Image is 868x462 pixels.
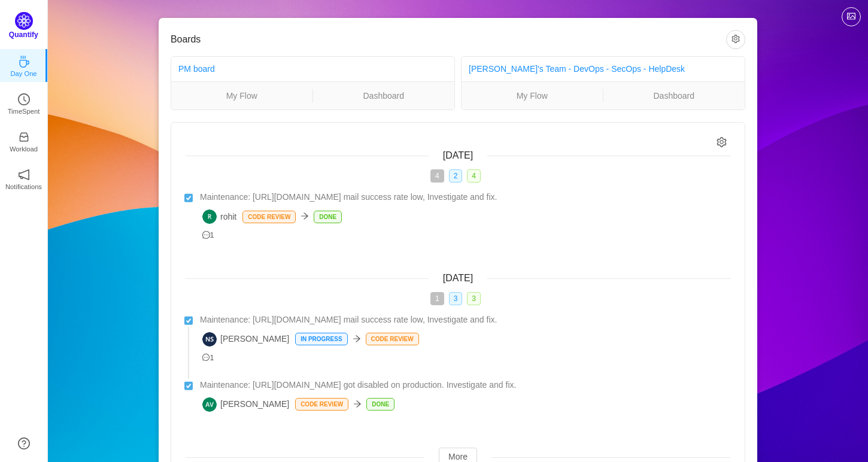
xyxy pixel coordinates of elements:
img: Quantify [15,12,33,30]
span: 4 [467,169,481,183]
i: icon: coffee [18,56,30,68]
i: icon: arrow-right [353,335,361,343]
span: rohit [202,209,236,224]
span: [PERSON_NAME] [202,332,289,346]
a: icon: coffeeDay One [18,59,30,71]
p: Day One [10,68,37,79]
span: 3 [467,292,481,305]
a: My Flow [171,89,312,102]
button: icon: picture [842,7,861,26]
a: Maintenance: [URL][DOMAIN_NAME] mail success rate low, Investigate and fix. [200,314,730,326]
span: [PERSON_NAME] [202,397,289,412]
a: icon: clock-circleTimeSpent [18,97,30,109]
a: Dashboard [603,89,745,102]
i: icon: message [202,231,210,239]
p: Notifications [5,181,42,192]
a: My Flow [462,89,603,102]
i: icon: message [202,354,210,361]
p: Code Review [366,333,418,345]
p: Done [314,211,341,223]
p: TimeSpent [8,106,40,117]
p: Code Review [243,211,295,223]
img: AV [202,397,217,412]
a: PM board [178,64,215,74]
span: Maintenance: [URL][DOMAIN_NAME] got disabled on production. Investigate and fix. [200,379,516,391]
span: 3 [449,292,463,305]
a: icon: question-circle [18,437,30,449]
p: Code Review [296,399,348,410]
i: icon: inbox [18,131,30,143]
button: icon: setting [726,30,745,49]
i: icon: setting [717,137,727,147]
a: Maintenance: [URL][DOMAIN_NAME] mail success rate low, Investigate and fix. [200,191,730,203]
span: [DATE] [443,273,473,283]
i: icon: notification [18,169,30,181]
p: Workload [10,144,38,154]
span: 4 [430,169,444,183]
p: In Progress [296,333,347,345]
h3: Boards [171,34,726,45]
i: icon: arrow-right [353,400,362,408]
span: Maintenance: [URL][DOMAIN_NAME] mail success rate low, Investigate and fix. [200,191,497,203]
a: [PERSON_NAME]'s Team - DevOps - SecOps - HelpDesk [469,64,685,74]
span: 1 [202,231,214,239]
img: R [202,209,217,224]
a: Maintenance: [URL][DOMAIN_NAME] got disabled on production. Investigate and fix. [200,379,730,391]
i: icon: arrow-right [301,212,309,220]
i: icon: clock-circle [18,93,30,105]
span: Maintenance: [URL][DOMAIN_NAME] mail success rate low, Investigate and fix. [200,314,497,326]
span: 1 [430,292,444,305]
span: [DATE] [443,150,473,160]
span: 2 [449,169,463,183]
img: NS [202,332,217,346]
span: 1 [202,354,214,362]
a: Dashboard [313,89,455,102]
a: icon: notificationNotifications [18,172,30,184]
p: Quantify [9,29,38,40]
a: icon: inboxWorkload [18,135,30,147]
p: Done [367,399,394,410]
